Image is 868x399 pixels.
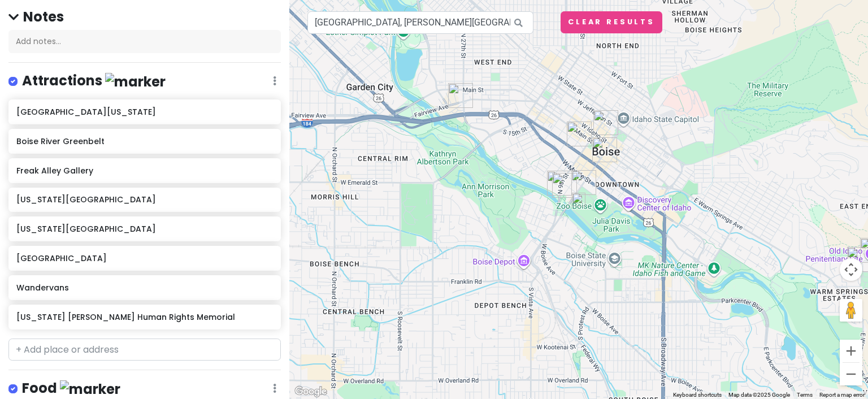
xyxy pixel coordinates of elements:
[307,11,533,34] input: Search a place
[105,73,166,90] img: marker
[16,107,272,117] h6: [GEOGRAPHIC_DATA][US_STATE]
[8,8,281,25] h4: Notes
[571,170,596,195] div: Idaho State Museum
[593,110,618,135] div: Freak Alley Gallery
[16,224,272,234] h6: [US_STATE][GEOGRAPHIC_DATA]
[448,83,473,108] div: Wandervans
[728,392,790,398] span: Map data ©2025 Google
[8,30,281,54] div: Add notes...
[552,173,577,198] div: Idaho Anne Frank Human Rights Memorial
[819,392,865,398] a: Report a map error
[16,312,272,322] h6: [US_STATE] [PERSON_NAME] Human Rights Memorial
[16,283,272,293] h6: Wandervans
[797,392,813,398] a: Terms (opens in new tab)
[673,391,722,399] button: Keyboard shortcuts
[8,339,281,361] input: + Add place or address
[840,299,862,322] button: Drag Pegman onto the map to open Street View
[22,379,120,398] h4: Food
[840,363,862,385] button: Zoom out
[292,384,329,399] img: Google
[22,72,166,90] h4: Attractions
[292,384,329,399] a: Open this area in Google Maps (opens a new window)
[592,137,617,162] div: Basque Museum and Cultural Center
[16,136,272,146] h6: Boise River Greenbelt
[60,380,120,398] img: marker
[16,194,272,205] h6: [US_STATE][GEOGRAPHIC_DATA]
[840,340,862,362] button: Zoom in
[567,122,592,146] div: Hotel 43
[16,253,272,263] h6: [GEOGRAPHIC_DATA]
[840,258,862,281] button: Map camera controls
[16,166,272,176] h6: Freak Alley Gallery
[561,11,662,33] button: Clear Results
[547,171,572,196] div: Boise River Greenbelt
